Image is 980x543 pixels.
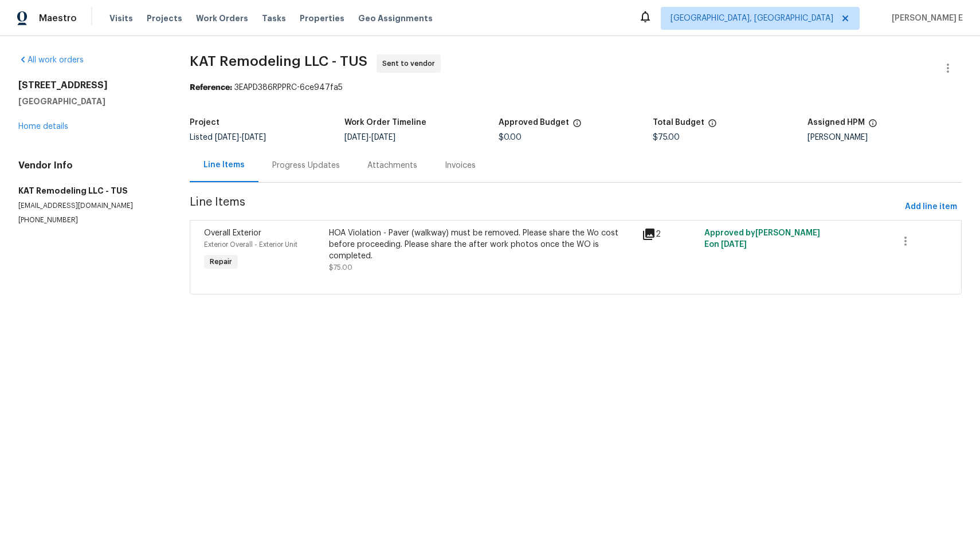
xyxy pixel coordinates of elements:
h5: KAT Remodeling LLC - TUS [18,185,162,196]
p: [EMAIL_ADDRESS][DOMAIN_NAME] [18,201,162,211]
h5: Approved Budget [499,119,569,127]
div: HOA Violation - Paver (walkway) must be removed. Please share the Wo cost before proceeding. Plea... [329,227,634,262]
div: Line Items [203,159,245,171]
div: 2 [642,227,697,241]
span: Line Items [190,196,900,218]
div: Progress Updates [272,160,340,171]
a: Home details [18,123,68,131]
h5: Total Budget [653,119,704,127]
h2: [STREET_ADDRESS] [18,80,162,91]
span: - [344,133,395,141]
span: Sent to vendor [382,58,440,69]
button: Add line item [900,196,962,218]
span: [DATE] [344,133,369,141]
span: Maestro [39,13,77,24]
span: Approved by [PERSON_NAME] E on [704,229,820,249]
span: [GEOGRAPHIC_DATA], [GEOGRAPHIC_DATA] [671,13,833,24]
h5: [GEOGRAPHIC_DATA] [18,96,162,107]
span: [DATE] [215,133,239,141]
a: All work orders [18,56,84,64]
span: Work Orders [196,13,248,24]
b: Reference: [190,84,232,92]
div: [PERSON_NAME] [807,133,962,141]
span: Overall Exterior [204,229,261,237]
span: Properties [300,13,344,24]
span: The total cost of line items that have been approved by both Opendoor and the Trade Partner. This... [573,119,582,133]
span: Visits [109,13,133,24]
span: [DATE] [242,133,266,141]
span: Exterior Overall - Exterior Unit [204,241,297,248]
span: $75.00 [329,264,352,271]
div: Attachments [367,160,417,171]
h4: Vendor Info [18,160,162,171]
span: $75.00 [653,133,680,141]
span: Projects [147,13,182,24]
div: 3EAPD386RPPRC-6ce947fa5 [190,82,962,93]
span: Repair [205,256,237,267]
span: Geo Assignments [358,13,433,24]
span: [DATE] [721,241,747,249]
span: [DATE] [371,133,395,141]
span: [PERSON_NAME] E [887,13,963,24]
span: - [215,133,266,141]
span: Add line item [905,200,957,214]
span: The total cost of line items that have been proposed by Opendoor. This sum includes line items th... [708,119,717,133]
div: Invoices [445,160,476,171]
span: KAT Remodeling LLC - TUS [190,54,367,68]
span: Tasks [262,14,286,22]
h5: Project [190,119,219,127]
span: The hpm assigned to this work order. [868,119,877,133]
span: $0.00 [499,133,522,141]
span: Listed [190,133,266,141]
h5: Assigned HPM [807,119,865,127]
p: [PHONE_NUMBER] [18,215,162,225]
h5: Work Order Timeline [344,119,426,127]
